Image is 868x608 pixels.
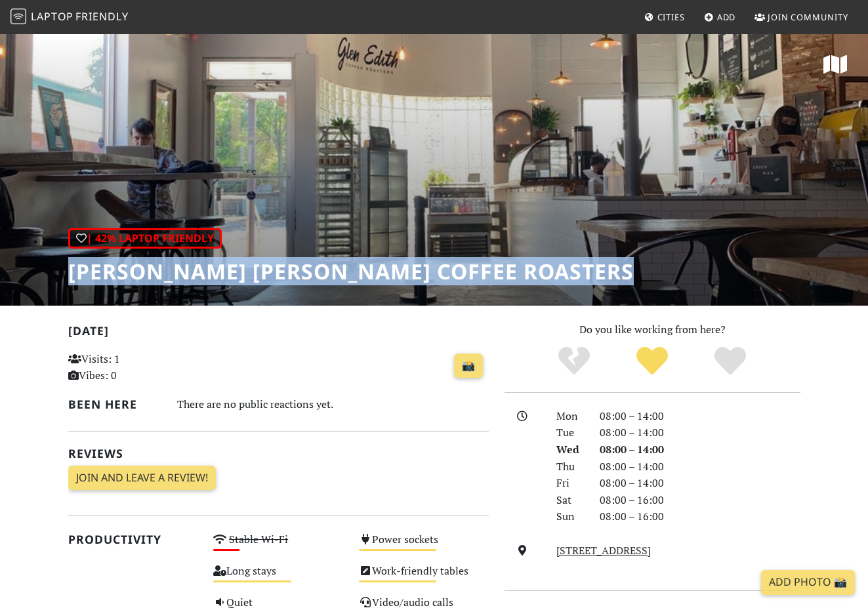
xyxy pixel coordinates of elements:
[548,492,592,509] div: Sat
[68,533,198,546] h2: Productivity
[592,408,808,425] div: 08:00 – 14:00
[699,5,741,29] a: Add
[177,395,489,414] div: There are no public reactions yet.
[592,424,808,441] div: 08:00 – 14:00
[761,570,855,595] a: Add Photo 📸
[205,561,351,593] div: Long stays
[548,458,592,476] div: Thu
[556,543,651,557] a: [STREET_ADDRESS]
[592,475,808,492] div: 08:00 – 14:00
[592,508,808,525] div: 08:00 – 16:00
[68,228,222,249] div: | 42% Laptop Friendly
[548,475,592,492] div: Fri
[505,321,800,338] p: Do you like working from here?
[717,11,736,23] span: Add
[68,397,161,411] h2: Been here
[75,9,128,24] span: Friendly
[10,6,129,29] a: LaptopFriendly LaptopFriendly
[691,345,769,378] div: Definitely!
[592,492,808,509] div: 08:00 – 16:00
[68,324,489,343] h2: [DATE]
[68,447,489,460] h2: Reviews
[10,9,26,24] img: LaptopFriendly
[548,424,592,441] div: Tue
[68,259,634,284] h1: [PERSON_NAME] [PERSON_NAME] Coffee Roasters
[613,345,692,378] div: Yes
[592,458,808,476] div: 08:00 – 14:00
[68,351,198,384] p: Visits: 1 Vibes: 0
[351,561,497,593] div: Work-friendly tables
[548,441,592,458] div: Wed
[68,466,216,491] a: Join and leave a review!
[548,508,592,525] div: Sun
[548,408,592,425] div: Mon
[351,530,497,561] div: Power sockets
[229,532,288,546] s: Stable Wi-Fi
[768,11,848,23] span: Join Community
[31,9,73,24] span: Laptop
[454,354,483,378] a: 📸
[592,441,808,458] div: 08:00 – 14:00
[535,345,613,378] div: No
[639,5,690,29] a: Cities
[657,11,685,23] span: Cities
[749,5,854,29] a: Join Community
